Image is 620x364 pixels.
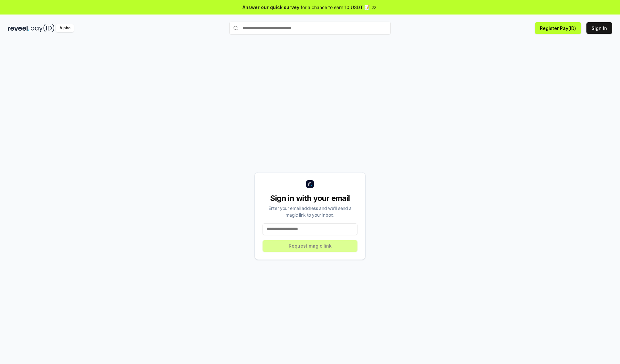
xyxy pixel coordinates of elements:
img: reveel_dark [8,24,29,32]
button: Register Pay(ID) [535,22,581,34]
div: Enter your email address and we’ll send a magic link to your inbox. [263,205,357,218]
img: pay_id [31,24,55,32]
div: Alpha [56,24,74,32]
img: logo_small [306,180,314,188]
span: Answer our quick survey [243,4,299,11]
span: for a chance to earn 10 USDT 📝 [301,4,370,11]
div: Sign in with your email [263,193,357,203]
button: Sign In [586,22,612,34]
